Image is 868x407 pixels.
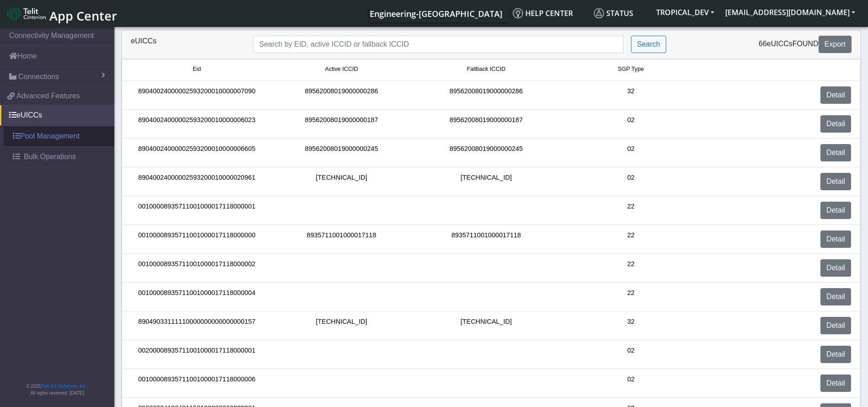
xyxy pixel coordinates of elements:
[124,317,269,334] div: 89049033111110000000000000000157
[559,230,703,248] div: 22
[594,8,604,18] img: status.svg
[825,40,846,48] span: Export
[618,65,644,74] span: SGP Type
[414,230,558,248] div: 8935711001000017118
[269,230,414,248] div: 8935711001000017118
[253,36,624,53] input: Search...
[820,346,851,363] a: Detail
[767,40,793,48] span: eUICCs
[559,173,703,190] div: 02
[124,173,269,190] div: 89040024000002593200010000020961
[414,144,558,161] div: 89562008019000000245
[559,375,703,392] div: 02
[124,115,269,133] div: 89040024000002593200010000006023
[559,317,703,334] div: 32
[820,230,851,248] a: Detail
[467,65,506,74] span: Fallback ICCID
[269,173,414,190] div: [TECHNICAL_ID]
[325,65,358,74] span: Active ICCID
[124,288,269,305] div: 00100008935711001000017118000004
[559,288,703,305] div: 22
[369,4,502,22] a: Your current platform instance
[820,259,851,277] a: Detail
[269,86,414,104] div: 89562008019000000286
[820,375,851,392] a: Detail
[124,202,269,219] div: 00100008935711001000017118000001
[651,4,720,21] button: TROPICAL_DEV
[820,317,851,334] a: Detail
[820,173,851,190] a: Detail
[124,86,269,104] div: 89040024000002593200010000007090
[124,144,269,161] div: 89040024000002593200010000006605
[759,40,767,48] span: 66
[509,4,590,22] a: Help center
[559,115,703,133] div: 02
[414,173,558,190] div: [TECHNICAL_ID]
[559,202,703,219] div: 22
[513,8,573,18] span: Help center
[16,91,80,102] span: Advanced Features
[793,40,819,48] span: found
[820,86,851,104] a: Detail
[7,6,46,21] img: logo-telit-cinterion-gw-new.png
[820,202,851,219] a: Detail
[24,151,76,162] span: Bulk Operations
[594,8,633,18] span: Status
[49,7,117,24] span: App Center
[124,375,269,392] div: 00100008935711001000017118000006
[820,288,851,305] a: Detail
[370,8,502,19] span: Engineering-[GEOGRAPHIC_DATA]
[559,259,703,277] div: 22
[18,71,59,82] span: Connections
[559,346,703,363] div: 02
[41,384,87,389] a: Telit IoT Solutions, Inc.
[124,230,269,248] div: 00100008935711001000017118000000
[414,86,558,104] div: 89562008019000000286
[631,36,666,53] button: Search
[820,115,851,133] a: Detail
[513,8,523,18] img: knowledge.svg
[124,346,269,363] div: 00200008935711001000017118000001
[269,144,414,161] div: 89562008019000000245
[4,147,114,167] a: Bulk Operations
[269,115,414,133] div: 89562008019000000187
[590,4,651,22] a: Status
[414,115,558,133] div: 89562008019000000187
[720,4,861,21] button: [EMAIL_ADDRESS][DOMAIN_NAME]
[819,36,852,53] button: Export
[124,36,246,53] div: eUICCs
[414,317,558,334] div: [TECHNICAL_ID]
[559,86,703,104] div: 32
[269,317,414,334] div: [TECHNICAL_ID]
[193,65,201,74] span: Eid
[4,126,114,146] a: Pool Management
[7,4,116,23] a: App Center
[124,259,269,277] div: 00100008935711001000017118000002
[820,144,851,161] a: Detail
[559,144,703,161] div: 02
